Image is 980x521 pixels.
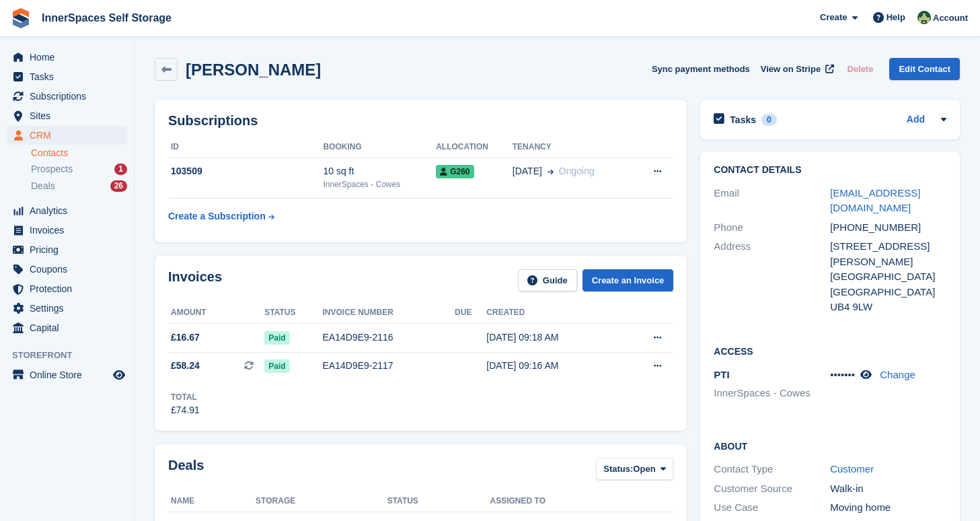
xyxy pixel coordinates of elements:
[714,462,830,477] div: Contact Type
[168,491,256,512] th: Name
[714,369,729,380] span: PTI
[323,302,455,324] th: Invoice number
[436,165,474,178] span: G260
[30,240,110,259] span: Pricing
[820,11,847,24] span: Create
[264,302,322,324] th: Status
[30,366,110,384] span: Online Store
[714,344,946,357] h2: Access
[830,481,946,497] div: Walk-in
[323,331,455,345] div: EA14D9E9-2116
[830,220,946,236] div: [PHONE_NUMBER]
[652,58,750,80] button: Sync payment methods
[168,113,673,129] h2: Subscriptions
[7,299,127,318] a: menu
[31,162,127,176] a: Prospects 1
[168,269,222,291] h2: Invoices
[755,58,837,80] a: View on Stripe
[714,186,830,216] div: Email
[7,106,127,125] a: menu
[323,178,436,190] div: InnerSpaces - Cowes
[256,491,387,512] th: Storage
[830,500,946,516] div: Moving home
[559,166,595,176] span: Ongoing
[436,137,513,158] th: Allocation
[830,369,855,380] span: •••••••
[264,359,289,373] span: Paid
[7,48,127,67] a: menu
[171,391,200,403] div: Total
[830,463,874,475] a: Customer
[168,164,323,178] div: 103509
[30,221,110,240] span: Invoices
[714,386,830,401] li: InnerSpaces - Cowes
[714,439,946,452] h2: About
[7,240,127,259] a: menu
[30,318,110,337] span: Capital
[11,8,31,28] img: stora-icon-8386f47178a22dfd0bd8f6a31ec36ba5ce8667c1dd55bd0f319d3a0aa187defe.svg
[7,318,127,337] a: menu
[830,285,946,300] div: [GEOGRAPHIC_DATA]
[7,279,127,298] a: menu
[830,187,920,214] a: [EMAIL_ADDRESS][DOMAIN_NAME]
[168,302,264,324] th: Amount
[30,260,110,279] span: Coupons
[7,221,127,240] a: menu
[518,269,577,291] a: Guide
[110,180,127,192] div: 26
[168,209,266,223] div: Create a Subscription
[455,302,486,324] th: Due
[323,137,436,158] th: Booking
[30,87,110,106] span: Subscriptions
[633,462,655,476] span: Open
[761,63,821,76] span: View on Stripe
[917,11,931,24] img: Paula Amey
[30,299,110,318] span: Settings
[841,58,878,80] button: Delete
[7,366,127,384] a: menu
[30,106,110,125] span: Sites
[36,7,177,29] a: InnerSpaces Self Storage
[830,269,946,285] div: [GEOGRAPHIC_DATA]
[596,458,673,480] button: Status: Open
[30,279,110,298] span: Protection
[7,201,127,220] a: menu
[513,164,542,178] span: [DATE]
[168,204,274,229] a: Create a Subscription
[603,462,633,476] span: Status:
[582,269,674,291] a: Create an Invoice
[323,359,455,373] div: EA14D9E9-2117
[186,61,321,79] h2: [PERSON_NAME]
[171,359,200,373] span: £58.24
[7,87,127,106] a: menu
[168,458,204,483] h2: Deals
[486,331,621,345] div: [DATE] 09:18 AM
[264,331,289,345] span: Paid
[714,239,830,315] div: Address
[730,114,756,126] h2: Tasks
[323,164,436,178] div: 10 sq ft
[7,126,127,145] a: menu
[830,239,946,254] div: [STREET_ADDRESS]
[490,491,674,512] th: Assigned to
[30,201,110,220] span: Analytics
[31,179,127,193] a: Deals 26
[830,300,946,315] div: UB4 9LW
[31,163,73,176] span: Prospects
[486,359,621,373] div: [DATE] 09:16 AM
[486,302,621,324] th: Created
[761,114,777,126] div: 0
[30,48,110,67] span: Home
[171,331,200,345] span: £16.67
[907,112,925,128] a: Add
[714,500,830,516] div: Use Case
[114,164,127,175] div: 1
[387,491,490,512] th: Status
[31,147,127,160] a: Contacts
[7,67,127,86] a: menu
[714,481,830,497] div: Customer Source
[30,67,110,86] span: Tasks
[168,137,323,158] th: ID
[31,180,55,193] span: Deals
[714,220,830,236] div: Phone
